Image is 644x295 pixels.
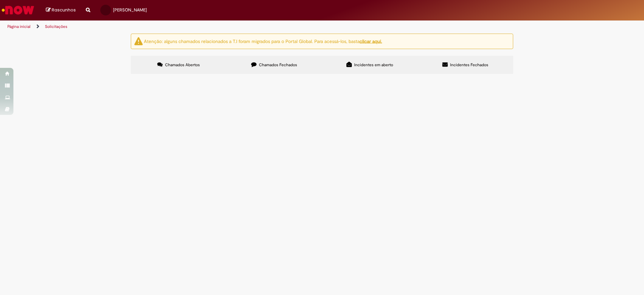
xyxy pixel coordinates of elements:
ng-bind-html: Atenção: alguns chamados relacionados a T.I foram migrados para o Portal Global. Para acessá-los,... [144,38,382,44]
span: Chamados Fechados [259,62,297,68]
span: Incidentes Fechados [450,62,488,68]
span: Incidentes em aberto [354,62,393,68]
img: ServiceNow [1,3,35,17]
a: Página inicial [7,24,31,29]
a: clicar aqui. [360,38,382,44]
ul: Trilhas de página [5,20,424,33]
a: Solicitações [45,24,67,29]
span: Rascunhos [52,7,76,13]
span: [PERSON_NAME] [113,7,147,13]
a: Rascunhos [46,7,76,13]
span: Chamados Abertos [165,62,200,68]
